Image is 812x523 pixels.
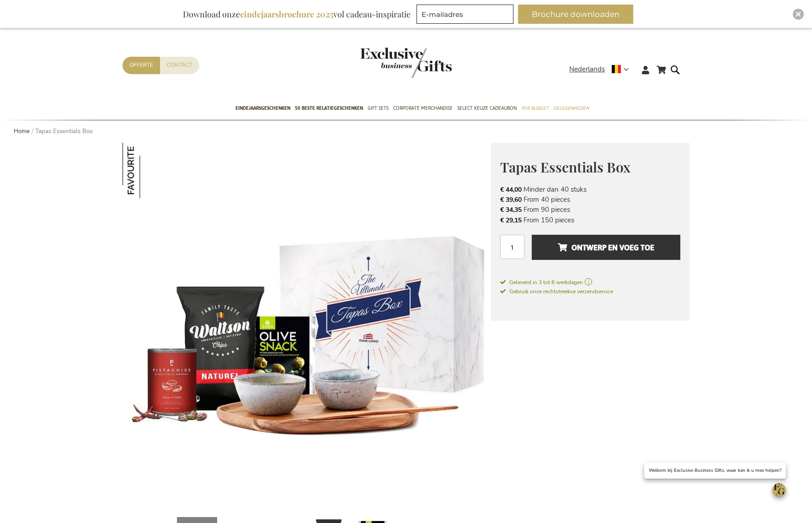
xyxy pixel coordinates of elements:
a: Offerte [123,57,160,74]
span: Ontwerp en voeg toe [558,240,654,255]
img: Close [796,11,801,17]
input: E-mailadres [417,5,513,24]
a: Gebruik onze rechtstreekse verzendservice [500,286,613,296]
span: Corporate Merchandise [393,103,453,113]
img: Tapas Essentials Box [123,143,491,511]
li: From 150 pieces [500,215,680,225]
span: Select Keuze Cadeaubon [457,103,517,113]
span: Nederlands [569,64,605,75]
span: Tapas Essentials Box [500,158,630,176]
a: Home [14,127,30,135]
button: Brochure downloaden [518,5,633,24]
li: From 40 pieces [500,194,680,205]
span: Per Budget [521,103,549,113]
form: marketing offers and promotions [417,5,516,27]
a: Contact [160,57,199,74]
span: Gelegenheden [553,103,589,113]
span: Eindejaarsgeschenken [235,103,290,113]
span: Gift Sets [368,103,389,113]
strong: Tapas Essentials Box [35,127,93,135]
li: From 90 pieces [500,205,680,215]
a: store logo [360,48,406,78]
button: Ontwerp en voeg toe [532,235,680,260]
img: Tapas Essentials Box [123,143,178,198]
span: € 44,00 [500,185,522,194]
div: Nederlands [569,64,635,75]
li: Minder dan 40 stuks [500,184,680,194]
span: € 39,60 [500,195,522,204]
span: € 29,15 [500,216,522,225]
input: Aantal [500,235,524,259]
a: Geleverd in 3 tot 6 werkdagen [500,278,680,286]
b: eindejaarsbrochure 2025 [240,9,333,20]
div: Close [793,9,804,20]
span: Gebruik onze rechtstreekse verzendservice [500,288,613,295]
span: € 34,35 [500,205,522,214]
div: Download onze vol cadeau-inspiratie [179,5,415,24]
span: 50 beste relatiegeschenken [295,103,363,113]
img: Exclusive Business gifts logo [360,48,452,78]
